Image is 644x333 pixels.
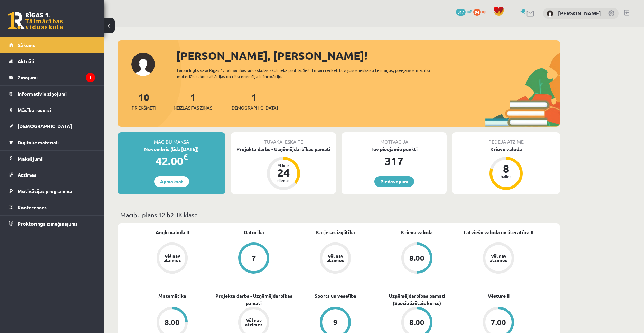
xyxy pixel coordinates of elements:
a: Krievu valoda [401,229,433,236]
a: Datorika [244,229,264,236]
a: Sports un veselība [315,292,356,299]
a: Informatīvie ziņojumi [9,86,95,102]
div: 42.00 [118,153,225,169]
div: Projekta darbs - Uzņēmējdarbības pamati [231,145,336,153]
div: 317 [342,153,447,169]
a: Projekta darbs - Uzņēmējdarbības pamati Atlicis 24 dienas [231,145,336,191]
span: Priekšmeti [132,104,156,111]
span: Digitālie materiāli [18,139,59,145]
a: Matemātika [158,292,186,299]
div: balles [496,174,516,178]
div: dienas [273,178,294,182]
a: 1Neizlasītās ziņas [174,91,212,111]
span: Proktoringa izmēģinājums [18,220,78,227]
a: Krievu valoda 8 balles [452,145,560,191]
a: Rīgas 1. Tālmācības vidusskola [8,12,63,29]
a: Latviešu valoda un literatūra II [464,229,533,236]
a: Angļu valoda II [156,229,189,236]
div: Vēl nav atzīmes [244,318,263,327]
div: 8.00 [409,254,424,262]
a: [DEMOGRAPHIC_DATA] [9,118,95,134]
i: 1 [86,73,95,82]
span: Sākums [18,42,35,48]
span: Neizlasītās ziņas [174,104,212,111]
span: [DEMOGRAPHIC_DATA] [230,104,278,111]
div: 8 [496,163,516,174]
div: Vēl nav atzīmes [489,254,508,263]
a: 317 mP [456,9,472,14]
a: Motivācijas programma [9,183,95,199]
legend: Informatīvie ziņojumi [18,86,95,102]
span: Aktuāli [18,58,34,64]
a: Digitālie materiāli [9,134,95,150]
div: Atlicis [273,163,294,167]
a: 8.00 [376,242,458,275]
div: 7.00 [491,318,506,326]
a: Vēsture II [488,292,510,299]
a: Projekta darbs - Uzņēmējdarbības pamati [213,292,295,307]
span: Konferences [18,204,47,210]
a: Vēl nav atzīmes [458,242,539,275]
a: 7 [213,242,295,275]
span: Motivācijas programma [18,188,72,194]
div: Mācību maksa [118,132,225,145]
div: Motivācija [342,132,447,145]
div: Krievu valoda [452,145,560,153]
a: 1[DEMOGRAPHIC_DATA] [230,91,278,111]
span: mP [467,9,472,14]
div: 8.00 [409,318,424,326]
div: Tev pieejamie punkti [342,145,447,153]
div: 7 [252,254,256,262]
a: Maksājumi [9,151,95,166]
a: Proktoringa izmēģinājums [9,216,95,231]
div: 9 [333,318,338,326]
a: Konferences [9,199,95,215]
span: Mācību resursi [18,107,51,113]
span: Atzīmes [18,172,36,178]
div: Tuvākā ieskaite [231,132,336,145]
a: Apmaksāt [154,176,189,187]
a: Sākums [9,37,95,53]
a: Aktuāli [9,53,95,69]
legend: Ziņojumi [18,69,95,85]
img: Dāniels Masjulis [547,10,553,17]
a: [PERSON_NAME] [558,10,601,17]
a: Uzņēmējdarbības pamati (Specializētais kurss) [376,292,458,307]
a: 10Priekšmeti [132,91,156,111]
span: xp [482,9,486,14]
div: Vēl nav atzīmes [162,254,182,263]
span: 317 [456,9,466,16]
div: Vēl nav atzīmes [326,254,345,263]
a: Mācību resursi [9,102,95,118]
a: Piedāvājumi [374,176,414,187]
div: Novembris (līdz [DATE]) [118,145,225,153]
a: Vēl nav atzīmes [295,242,376,275]
a: Atzīmes [9,167,95,183]
legend: Maksājumi [18,151,95,166]
div: Pēdējā atzīme [452,132,560,145]
span: [DEMOGRAPHIC_DATA] [18,123,72,129]
div: [PERSON_NAME], [PERSON_NAME]! [176,47,560,64]
a: Vēl nav atzīmes [131,242,213,275]
a: 94 xp [473,9,490,14]
p: Mācību plāns 12.b2 JK klase [120,210,557,219]
div: Laipni lūgts savā Rīgas 1. Tālmācības vidusskolas skolnieka profilā. Šeit Tu vari redzēt tuvojošo... [177,67,442,79]
div: 8.00 [165,318,180,326]
a: Karjeras izglītība [316,229,355,236]
span: 94 [473,9,481,16]
div: 24 [273,167,294,178]
a: Ziņojumi1 [9,69,95,85]
span: € [183,152,188,162]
